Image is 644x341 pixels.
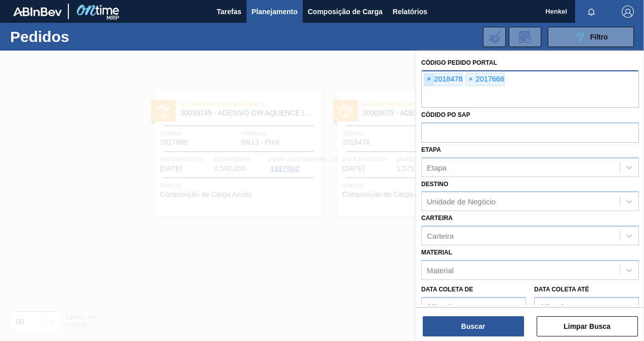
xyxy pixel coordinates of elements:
button: Notificações [575,5,608,19]
h1: Pedidos [10,31,150,42]
label: Data coleta de [421,286,473,293]
span: × [424,73,434,86]
label: Data coleta até [534,286,589,293]
div: Carteira [427,232,454,240]
label: Destino [421,181,448,188]
span: Relatórios [393,6,427,18]
img: TNhmsLtSVTkK8tSr43FrP2fwEKptu5GPRR3wAAAABJRU5ErkJggg== [13,7,62,16]
div: Etapa [427,163,447,172]
img: Logout [622,6,634,18]
div: Importar Negociações dos Pedidos [483,27,506,47]
span: Planejamento [252,6,298,18]
span: Tarefas [217,6,241,18]
span: Composição de Carga [308,6,383,18]
span: Filtro [590,33,608,41]
div: Material [427,266,454,274]
label: Carteira [421,215,453,222]
input: dd/mm/yyyy [534,297,639,317]
div: 2017668 [465,73,504,86]
label: Códido PO SAP [421,111,470,118]
label: Material [421,249,452,256]
label: Código Pedido Portal [421,59,497,66]
div: Solicitação de Revisão de Pedidos [509,27,541,47]
button: Filtro [548,27,634,47]
label: Etapa [421,146,441,153]
span: × [466,73,475,86]
input: dd/mm/yyyy [421,297,526,317]
div: 2018478 [424,73,463,86]
div: Unidade de Negócio [427,197,496,206]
